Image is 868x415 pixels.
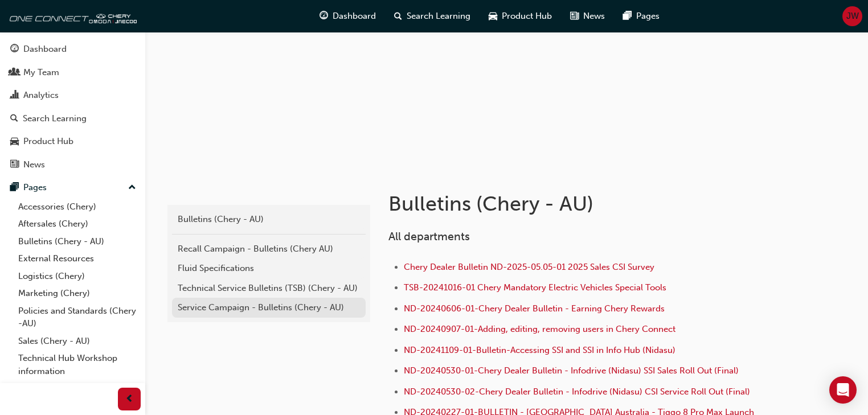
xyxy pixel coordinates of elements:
a: guage-iconDashboard [310,5,385,28]
a: search-iconSearch Learning [385,5,480,28]
span: guage-icon [320,9,328,23]
a: ND-20241109-01-Bulletin-Accessing SSI and SSI in Info Hub (Nidasu) [404,345,675,355]
div: Bulletins (Chery - AU) [178,213,360,226]
span: people-icon [10,68,19,78]
span: Pages [636,10,660,23]
a: News [5,154,141,175]
button: Pages [5,177,141,198]
div: Technical Service Bulletins (TSB) (Chery - AU) [178,282,360,295]
div: Product Hub [23,135,73,148]
a: Bulletins (Chery - AU) [172,209,366,229]
a: Dashboard [5,39,141,60]
a: ND-20240907-01-Adding, editing, removing users in Chery Connect [404,324,675,334]
a: Search Learning [5,108,141,129]
span: All departments [388,230,470,243]
div: Pages [23,181,47,194]
span: up-icon [128,180,136,195]
a: TSB-20241016-01 Chery Mandatory Electric Vehicles Special Tools [404,282,666,293]
a: ND-20240530-02-Chery Dealer Bulletin - Infodrive (Nidasu) CSI Service Roll Out (Final) [404,387,750,397]
div: News [23,158,45,171]
a: Policies and Standards (Chery -AU) [14,302,141,332]
a: pages-iconPages [614,5,669,28]
div: Analytics [23,89,59,102]
a: External Resources [14,250,141,268]
a: Product Hub [5,131,141,152]
a: car-iconProduct Hub [480,5,561,28]
span: search-icon [10,114,18,124]
span: pages-icon [623,9,632,23]
span: car-icon [10,137,19,147]
a: news-iconNews [561,5,614,28]
a: Chery Dealer Bulletin ND-2025-05.05-01 2025 Sales CSI Survey [404,262,654,272]
a: Service Campaign - Bulletins (Chery - AU) [172,298,366,318]
div: Fluid Specifications [178,262,360,275]
img: oneconnect [6,5,137,27]
a: My Team [5,62,141,83]
a: Bulletins (Chery - AU) [14,233,141,250]
span: JW [846,10,859,23]
span: search-icon [394,9,402,23]
span: guage-icon [10,44,19,55]
span: Product Hub [502,10,552,23]
span: News [583,10,605,23]
button: DashboardMy TeamAnalyticsSearch LearningProduct HubNews [5,36,141,177]
span: car-icon [489,9,497,23]
span: prev-icon [125,392,134,406]
a: Technical Service Bulletins (TSB) (Chery - AU) [172,278,366,298]
a: Sales (Chery - AU) [14,332,141,350]
div: Open Intercom Messenger [829,376,857,404]
a: Accessories (Chery) [14,198,141,216]
div: Recall Campaign - Bulletins (Chery AU) [178,243,360,256]
span: Dashboard [333,10,376,23]
a: Analytics [5,85,141,106]
span: news-icon [10,160,19,170]
div: Dashboard [23,43,67,56]
a: Aftersales (Chery) [14,215,141,233]
span: Search Learning [407,10,470,23]
button: JW [842,6,862,26]
div: My Team [23,66,59,79]
div: Search Learning [23,112,87,125]
h1: Bulletins (Chery - AU) [388,191,762,216]
a: ND-20240606-01-Chery Dealer Bulletin - Earning Chery Rewards [404,303,665,314]
a: Fluid Specifications [172,258,366,278]
span: chart-icon [10,91,19,101]
span: news-icon [570,9,579,23]
a: Technical Hub Workshop information [14,350,141,380]
a: User changes [14,380,141,397]
a: Logistics (Chery) [14,268,141,285]
span: pages-icon [10,183,19,193]
a: Marketing (Chery) [14,285,141,302]
a: Recall Campaign - Bulletins (Chery AU) [172,239,366,259]
div: Service Campaign - Bulletins (Chery - AU) [178,301,360,314]
a: ND-20240530-01-Chery Dealer Bulletin - Infodrive (Nidasu) SSI Sales Roll Out (Final) [404,365,739,376]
